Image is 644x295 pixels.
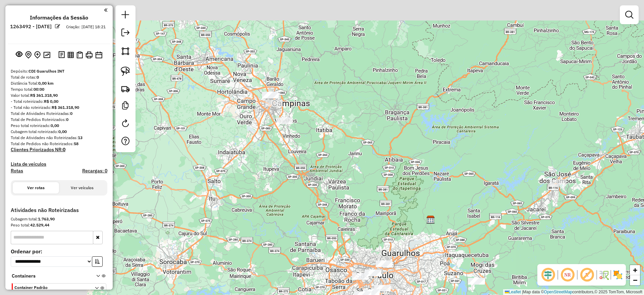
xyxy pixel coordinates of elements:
div: Total de Atividades Roteirizadas: [11,111,107,117]
div: Peso total roteirizado: [11,123,107,129]
strong: 0 [70,111,72,116]
img: Criar rota [121,84,130,93]
a: OpenStreetMap [544,290,573,294]
div: Peso total: [11,222,107,228]
strong: R$ 0,00 [44,99,58,104]
div: Atividade não roteirizada - SAO CRISTOVAO RESTAU [352,272,369,279]
strong: 58 [74,141,78,146]
strong: 13 [78,135,83,140]
div: - Total não roteirizado: [11,104,107,111]
a: Leaflet [505,290,521,294]
div: Atividade não roteirizada - SANTA BIRRA COMERCIO [374,285,391,292]
strong: 0,00 [51,123,59,128]
strong: R$ 361.318,90 [30,93,58,98]
a: Zoom out [630,275,640,285]
a: Zoom in [630,265,640,275]
strong: 0 [37,75,39,80]
strong: R$ 361.318,90 [52,105,79,110]
button: Exibir sessão original [14,49,24,60]
a: Reroteirizar Sessão [119,117,132,132]
div: Total de Atividades não Roteirizadas: [11,135,107,141]
div: Atividade não roteirizada - A.L.M LANCHES VALINHOS LTDA [276,117,293,124]
a: Criar modelo [119,99,132,114]
h4: Atividades não Roteirizadas [11,207,107,213]
div: Atividade não roteirizada - YPIRANGA BAR E RESTAURANTE LTDA [365,269,381,276]
strong: 1.763,90 [38,216,55,221]
a: Rotas [11,168,23,174]
strong: 0,00 km [38,81,54,86]
h4: Informações da Sessão [30,14,88,21]
a: Exibir filtros [623,8,636,22]
span: Exibir rótulo [579,267,595,283]
button: Visualizar Romaneio [75,50,84,60]
button: Disponibilidade de veículos [94,50,104,60]
div: Cubagem total roteirizado: [11,129,107,135]
div: Atividade não roteirizada - ADRIANO ALENCAR THOM [376,260,392,267]
div: Depósito: [11,68,107,74]
strong: 0 [63,146,65,153]
span: + [633,266,637,274]
div: Map data © contributors,© 2025 TomTom, Microsoft [503,289,644,295]
div: Atividade não roteirizada - CBE - CAMPINAS - SP [262,92,279,98]
button: Ver veículos [59,182,105,194]
strong: CDI Guarulhos INT [29,69,64,74]
h4: Lista de veículos [11,161,107,167]
button: Logs desbloquear sessão [57,50,66,60]
img: Exibir/Ocultar setores [612,269,623,280]
img: Selecionar atividades - laço [121,67,130,76]
span: Ocultar deslocamento [540,267,556,283]
div: Total de Pedidos Roteirizados: [11,117,107,123]
div: Atividade não roteirizada - CATEDRAL DO CHOPP [265,100,282,107]
a: Exportar sessão [119,26,132,41]
button: Ordem crescente [92,256,103,267]
div: Total de Pedidos não Roteirizados: [11,141,107,147]
img: Fluxo de ruas [598,269,609,280]
h4: Recargas: 0 [82,168,107,174]
span: Container Padrão [14,285,87,291]
div: Cubagem total: [11,216,107,222]
span: | [522,290,523,294]
button: Ver rotas [13,182,59,194]
em: Alterar nome da sessão [55,24,60,29]
h6: 1263492 - [DATE] [10,24,52,30]
span: − [633,276,637,284]
div: Atividade não roteirizada - MERCADO CALU LTDA [468,278,485,285]
div: - Total roteirizado: [11,98,107,104]
div: Distância Total: [11,80,107,86]
a: Nova sessão e pesquisa [119,8,132,23]
span: Containers [12,272,88,280]
div: Total de rotas: [11,74,107,80]
a: Criar rota [118,81,133,96]
h4: Clientes Priorizados NR: [11,147,107,153]
img: CDI Guarulhos INT [426,215,435,224]
label: Ordenar por: [11,247,107,255]
div: Tempo total: [11,86,107,92]
div: Atividade não roteirizada - WEDSON DE PAULA [549,180,566,186]
strong: 0 [66,117,68,122]
button: Adicionar Atividades [33,50,42,60]
strong: 00:00 [34,87,44,92]
div: Atividade não roteirizada - EXPRESS ZONA OESTE S [352,273,369,280]
a: Clique aqui para minimizar o painel [104,6,107,14]
span: Ocultar NR [559,267,576,283]
div: Valor total: [11,92,107,98]
strong: 0,00 [58,129,67,134]
div: Criação: [DATE] 18:21 [63,24,108,30]
button: Otimizar todas as rotas [42,50,52,59]
button: Centralizar mapa no depósito ou ponto de apoio [24,50,33,60]
button: Imprimir Rotas [84,50,94,60]
img: Selecionar atividades - polígono [121,46,130,56]
strong: 42.529,44 [30,222,49,227]
button: Visualizar relatório de Roteirização [66,50,75,59]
